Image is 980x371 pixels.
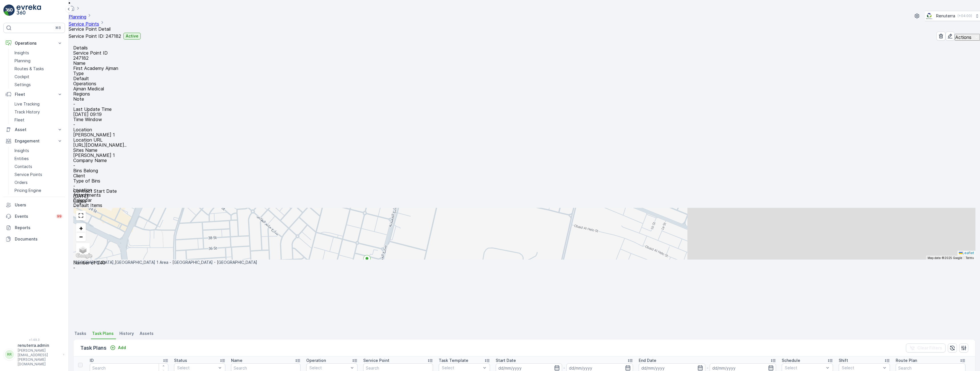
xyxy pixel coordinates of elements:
p: Schedule [782,358,800,363]
p: End Date [639,358,656,363]
p: Note [73,96,975,101]
a: Settings [12,81,65,89]
p: ID [90,358,94,363]
button: Asset [3,124,65,135]
p: Regions [73,91,975,96]
p: Status [174,358,187,363]
p: Events [15,214,52,219]
span: Assets [140,331,154,336]
a: Planning [12,57,65,65]
button: Renuterra(+04:00) [925,11,980,21]
p: Select [842,365,881,371]
a: Terms (opens in new tab) [965,256,974,260]
img: Screenshot_2024-07-26_at_13.33.01.png [925,13,934,19]
p: Pricing Engine [15,188,41,193]
p: Select [442,365,481,371]
p: Planning [15,58,30,64]
span: Map data ©2025 Google [928,256,962,260]
p: Select [785,365,824,371]
a: Service Points [12,171,65,179]
p: Name [231,358,242,363]
a: Users [3,199,65,211]
p: Sites Name [73,148,975,153]
p: Ajman Medical [73,86,975,91]
a: Live Tracking [12,100,65,108]
p: Location URL [73,137,975,142]
button: Actions [955,34,980,41]
p: - [73,163,975,168]
img: Google [75,252,93,260]
p: Engagement [15,138,54,144]
p: - [73,122,975,127]
summary: Service Point Type [73,208,975,221]
p: - [73,183,975,188]
p: Type [73,71,975,76]
p: Client [73,173,975,178]
button: Active [123,33,141,40]
button: RRrenuterra.admin[PERSON_NAME][EMAIL_ADDRESS][PERSON_NAME][DOMAIN_NAME] [3,343,65,366]
p: renuterra.admin [18,343,60,348]
span: Tasks [74,331,86,336]
a: Insights [12,49,65,57]
p: - [73,265,975,270]
a: Homepage [69,7,75,13]
p: Task Plans [80,344,107,352]
p: Asset [15,127,54,132]
p: Special Needs [81,225,106,229]
p: Reports [15,225,63,231]
span: Service Point Type [77,208,109,212]
span: History [119,331,134,336]
p: ⌘B [55,26,61,30]
a: Contacts [12,163,65,171]
span: + [79,224,83,232]
p: Select [309,365,349,371]
p: Company Name [73,158,975,163]
a: Insights [12,147,65,155]
p: Entities [15,156,29,161]
p: Cockpit [15,74,29,80]
a: View Fullscreen [77,211,85,220]
p: Service Points [15,172,42,177]
p: [DATE] 09:19 [73,112,975,117]
a: Leaflet [959,251,974,255]
a: Open this area in Google Maps (opens a new window) [75,252,93,260]
p: Fleet [15,92,54,97]
p: Renuterra [936,13,955,19]
img: logo [3,5,15,16]
p: Routes & Tasks [15,66,44,72]
p: 99 [57,214,62,219]
p: Route Plan [896,358,917,363]
p: Service Point ID [73,50,975,55]
p: 247182 [73,55,975,61]
p: Track History [15,109,40,115]
p: [PERSON_NAME][EMAIL_ADDRESS][PERSON_NAME][DOMAIN_NAME] [18,348,60,366]
p: Location [73,187,975,192]
span: − [79,233,83,240]
p: Operation [306,358,326,363]
p: Add [118,345,126,351]
div: RR [5,350,14,359]
p: Orders [15,180,28,185]
p: Fleet [15,117,24,123]
a: Service Points [69,21,99,27]
p: Bins Belong [73,168,975,173]
p: Last Update Time [73,107,975,112]
p: Clear Filters [917,345,942,351]
p: Active [126,33,138,39]
span: v 1.49.3 [3,338,65,341]
span: Service Point Detail [69,26,111,32]
p: Details [73,45,88,50]
button: Clear Filters [906,343,946,353]
a: Entities [12,155,65,163]
a: Events99 [3,211,65,222]
p: Location [73,127,975,132]
p: Insights [15,148,29,154]
a: Track History [12,108,65,116]
p: First Academy Ajman [73,66,975,71]
a: Documents [3,233,65,245]
p: Select [177,365,217,371]
p: Default [73,76,975,81]
p: Insights [15,50,29,56]
a: Routes & Tasks [12,65,65,73]
p: Task Template [439,358,468,363]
